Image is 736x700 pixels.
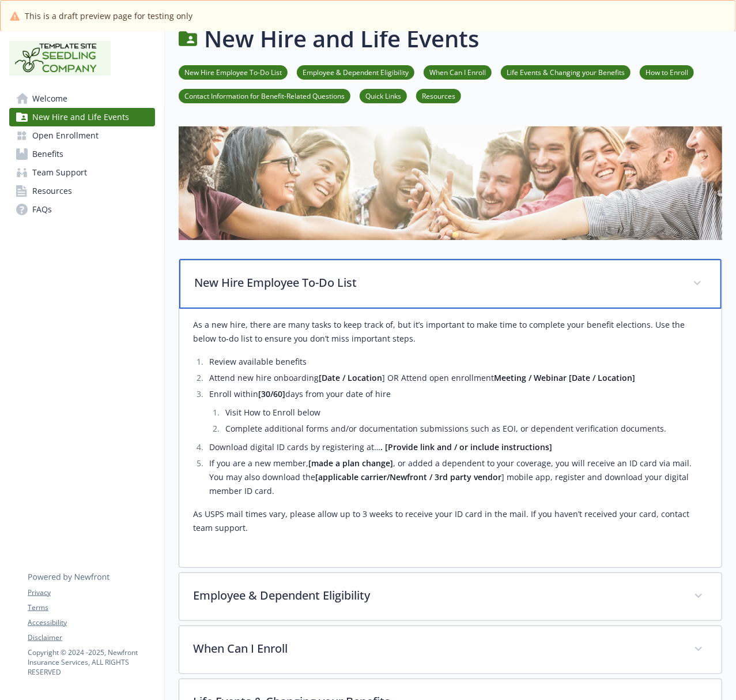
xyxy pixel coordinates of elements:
[32,108,129,126] span: New Hire and Life Events
[193,640,680,657] p: When Can I Enroll
[32,145,63,163] span: Benefits
[179,626,722,673] div: When Can I Enroll
[206,355,708,369] li: Review available benefits
[32,126,99,145] span: Open Enrollment
[319,372,382,383] strong: [Date / Location
[194,274,679,291] p: New Hire Employee To-Do List
[28,632,154,643] a: Disclaimer
[9,145,155,163] a: Benefits
[258,388,285,399] strong: [30/60]
[416,90,461,101] a: Resources
[28,647,154,677] p: Copyright © 2024 - 2025 , Newfront Insurance Services, ALL RIGHTS RESERVED
[179,66,288,77] a: New Hire Employee To-Do List
[179,259,722,309] div: New Hire Employee To-Do List
[32,89,67,108] span: Welcome
[9,163,155,182] a: Team Support
[193,318,708,346] p: As a new hire, there are many tasks to keep track of, but it’s important to make time to complete...
[9,200,155,219] a: FAQs
[206,387,708,436] li: Enroll within days from your date of hire
[308,458,393,469] strong: [made a plan change]
[9,89,155,108] a: Welcome
[28,587,154,598] a: Privacy
[9,126,155,145] a: Open Enrollment
[32,182,72,200] span: Resources
[424,66,492,77] a: When Can I Enroll
[28,617,154,628] a: Accessibility
[193,507,708,535] p: As USPS mail times vary, please allow up to 3 weeks to receive your ID card in the mail. If you h...
[501,66,631,77] a: Life Events & Changing your Benefits
[204,21,479,56] h1: New Hire and Life Events
[25,10,193,22] span: This is a draft preview page for testing only
[640,66,694,77] a: How to Enroll
[494,372,635,383] strong: Meeting / Webinar [Date / Location]
[28,602,154,613] a: Terms
[179,573,722,620] div: Employee & Dependent Eligibility
[380,441,552,452] strong: . [Provide link and / or include instructions]
[32,163,87,182] span: Team Support
[297,66,414,77] a: Employee & Dependent Eligibility
[206,440,708,454] li: Download digital ID cards by registering at…
[179,126,722,239] img: new hire page banner
[193,587,680,604] p: Employee & Dependent Eligibility
[315,471,501,482] strong: [applicable carrier/Newfront / 3rd party vendor
[206,456,708,498] li: If you are a new member, , or added a dependent to your coverage, you will receive an ID card via...
[9,182,155,200] a: Resources
[222,422,708,436] li: Complete additional forms and/or documentation submissions such as EOI, or dependent verification...
[179,309,722,567] div: New Hire Employee To-Do List
[179,90,350,101] a: Contact Information for Benefit-Related Questions
[206,371,708,385] li: Attend new hire onboarding ] OR Attend open enrollment
[222,406,708,420] li: Visit How to Enroll below
[32,200,52,219] span: FAQs
[9,108,155,126] a: New Hire and Life Events
[360,90,407,101] a: Quick Links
